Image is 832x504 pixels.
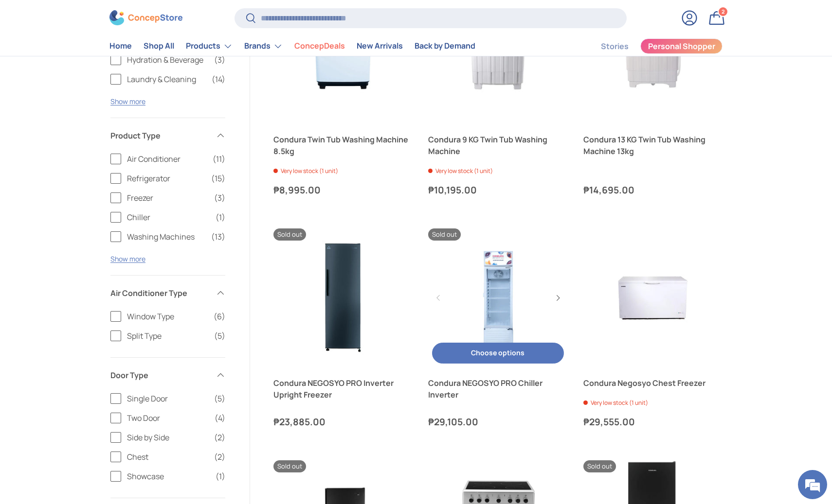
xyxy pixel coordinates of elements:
nav: Secondary [578,36,723,56]
span: (11) [213,153,225,165]
button: Choose options [432,343,563,364]
span: Laundry & Cleaning [127,73,206,85]
span: 2 [722,8,725,16]
span: Split Type [127,330,208,342]
span: (2) [214,451,225,463]
a: Shop All [144,37,174,56]
span: Hydration & Beverage [127,54,208,66]
button: Show more [110,254,145,263]
span: Two Door [127,412,209,424]
span: Sold out [583,460,616,472]
span: (14) [212,73,225,85]
img: ConcepStore [109,11,182,26]
span: (13) [211,231,225,243]
a: Condura 9 KG Twin Tub Washing Machine [428,134,567,157]
span: (3) [214,54,225,66]
span: Air Conditioner Type [110,287,210,299]
a: Condura NEGOSYO PRO Inverter Upright Freezer [273,228,413,367]
span: (5) [214,330,225,342]
span: Product Type [110,130,210,141]
span: Air Conditioner [127,153,207,165]
a: Condura NEGOSYO PRO Chiller Inverter [428,228,567,367]
span: Chest [127,451,208,463]
a: New Arrivals [357,37,403,56]
summary: Products [180,36,238,56]
span: (4) [215,412,225,424]
span: Side by Side [127,432,208,443]
span: Door Type [110,369,210,381]
a: Condura NEGOSYO PRO Inverter Upright Freezer [273,377,413,400]
summary: Product Type [110,118,225,153]
span: Single Door [127,393,208,404]
summary: Brands [238,36,289,56]
summary: Door Type [110,358,225,393]
span: (1) [216,470,225,482]
a: ConcepDeals [294,37,345,56]
span: Personal Shopper [648,43,715,51]
a: Stories [601,37,629,56]
span: (1) [216,211,225,223]
span: (15) [211,173,225,184]
a: Personal Shopper [640,38,723,54]
span: (2) [214,432,225,443]
div: Minimize live chat window [160,5,183,28]
span: Chiller [127,211,210,223]
summary: Air Conditioner Type [110,276,225,311]
span: Window Type [127,311,208,322]
span: (6) [214,311,225,322]
span: Sold out [428,228,461,241]
nav: Primary [109,36,475,56]
a: Home [109,37,132,56]
span: Refrigerator [127,173,205,184]
a: Condura Twin Tub Washing Machine 8.5kg [273,134,413,157]
span: Freezer [127,192,208,204]
span: Washing Machines [127,231,205,243]
a: Condura Negosyo Chest Freezer [583,228,723,367]
a: Condura 13 KG Twin Tub Washing Machine 13kg [583,134,723,157]
span: Showcase [127,470,210,482]
textarea: Type your message and hit 'Enter' [5,265,185,299]
span: Sold out [273,460,306,472]
div: Chat with us now [51,54,163,67]
span: We're online! [56,122,134,221]
span: (3) [214,192,225,204]
span: Sold out [273,228,306,241]
span: (5) [214,393,225,404]
a: Condura NEGOSYO PRO Chiller Inverter [428,377,567,400]
a: Back by Demand [415,37,475,56]
a: Condura Negosyo Chest Freezer [583,377,723,389]
button: Show more [110,97,145,106]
